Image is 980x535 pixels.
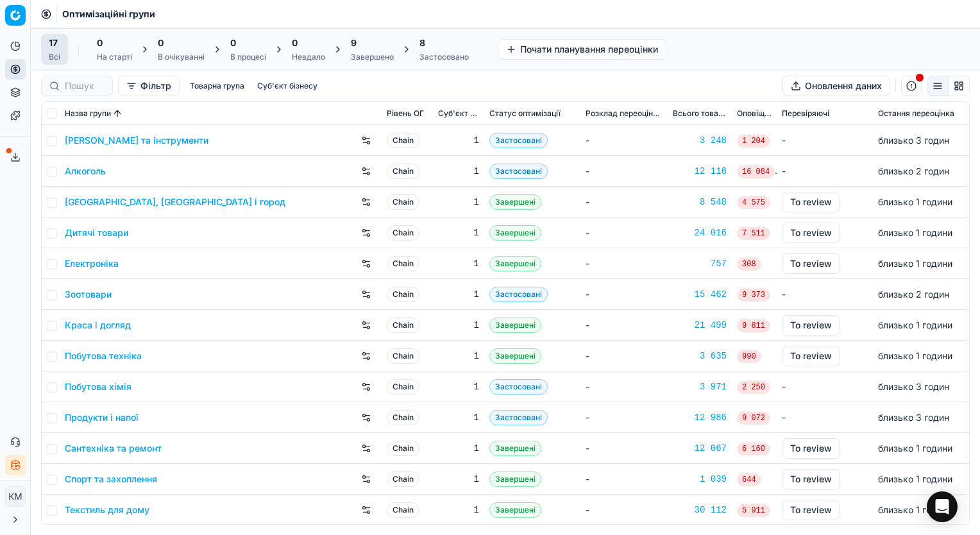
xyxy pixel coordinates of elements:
[97,52,132,62] div: На старті
[673,380,727,393] a: 3 971
[737,196,770,209] span: 4 575
[580,464,668,495] td: -
[580,187,668,217] td: -
[387,348,419,364] span: Chain
[65,411,139,424] a: Продукти і напої
[580,310,668,341] td: -
[387,133,419,148] span: Chain
[438,288,479,301] div: 1
[387,256,419,271] span: Chain
[878,443,952,454] span: близько 1 години
[673,226,727,239] div: 24 016
[737,289,770,301] span: 9 373
[737,258,761,271] span: 308
[489,410,548,425] span: Застосовані
[673,319,727,332] a: 21 499
[489,133,548,148] span: Застосовані
[489,502,541,518] span: Завершені
[878,289,949,300] span: близько 2 годин
[580,402,668,433] td: -
[737,135,770,148] span: 1 204
[489,194,541,210] span: Завершені
[387,441,419,456] span: Chain
[673,442,727,455] a: 12 067
[489,108,561,119] span: Статус оптимізації
[438,350,479,362] div: 1
[777,371,873,402] td: -
[438,319,479,332] div: 1
[673,504,727,516] a: 30 112
[580,156,668,187] td: -
[737,350,761,363] span: 990
[118,76,180,96] button: Фільтр
[782,192,840,212] button: To review
[49,37,58,49] span: 17
[878,135,949,146] span: близько 3 годин
[65,134,208,147] a: [PERSON_NAME] та інструменти
[351,37,357,49] span: 9
[65,350,142,362] a: Побутова техніка
[878,350,952,361] span: близько 1 години
[489,225,541,241] span: Завершені
[438,196,479,208] div: 1
[489,318,541,333] span: Завершені
[580,217,668,248] td: -
[158,52,205,62] div: В очікуванні
[387,164,419,179] span: Chain
[782,438,840,459] button: To review
[782,346,840,366] button: To review
[878,108,954,119] span: Остання переоцінка
[111,107,124,120] button: Sorted by Назва групи ascending
[673,134,727,147] a: 3 248
[65,504,149,516] a: Текстиль для дому
[65,196,285,208] a: [GEOGRAPHIC_DATA], [GEOGRAPHIC_DATA] і город
[878,504,952,515] span: близько 1 години
[580,371,668,402] td: -
[158,37,164,49] span: 0
[777,125,873,156] td: -
[292,37,298,49] span: 0
[878,166,949,176] span: близько 2 годин
[737,381,770,394] span: 2 250
[673,473,727,486] a: 1 039
[586,108,663,119] span: Розклад переоцінювання
[777,402,873,433] td: -
[438,134,479,147] div: 1
[737,443,770,455] span: 6 160
[387,379,419,395] span: Chain
[673,196,727,208] a: 8 548
[438,473,479,486] div: 1
[673,350,727,362] a: 3 635
[737,504,770,517] span: 5 911
[489,256,541,271] span: Завершені
[65,442,162,455] a: Сантехніка та ремонт
[65,226,128,239] a: Дитячі товари
[387,225,419,241] span: Chain
[489,441,541,456] span: Завершені
[673,288,727,301] a: 15 462
[438,380,479,393] div: 1
[878,473,952,484] span: близько 1 години
[580,341,668,371] td: -
[65,288,112,301] a: Зоотовари
[62,8,155,21] nav: breadcrumb
[782,108,829,119] span: Перевіряючі
[438,411,479,424] div: 1
[387,502,419,518] span: Chain
[782,253,840,274] button: To review
[252,78,323,94] button: Суб'єкт бізнесу
[673,165,727,178] div: 12 116
[878,412,949,423] span: близько 3 годин
[438,108,479,119] span: Суб'єкт бізнесу
[737,319,770,332] span: 9 811
[782,469,840,489] button: To review
[438,165,479,178] div: 1
[777,279,873,310] td: -
[878,227,952,238] span: близько 1 години
[292,52,325,62] div: Невдало
[438,504,479,516] div: 1
[6,487,25,506] span: КM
